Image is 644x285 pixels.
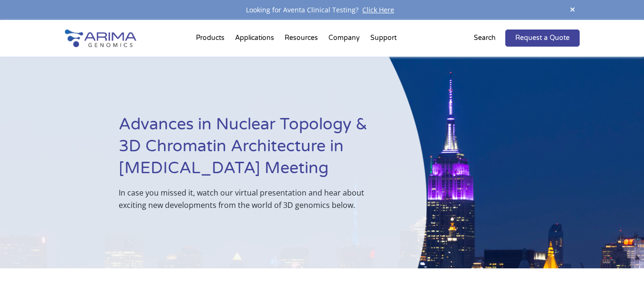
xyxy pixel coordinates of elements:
[119,187,379,211] p: In case you missed it, watch our virtual presentation and hear about exciting new developments fr...
[474,32,496,44] p: Search
[505,29,580,47] a: Request a Quote
[358,5,398,14] a: Click Here
[119,114,379,187] h1: Advances in Nuclear Topology & 3D Chromatin Architecture in [MEDICAL_DATA] Meeting
[65,4,580,16] div: Looking for Aventa Clinical Testing?
[65,29,136,47] img: Arima-Genomics-logo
